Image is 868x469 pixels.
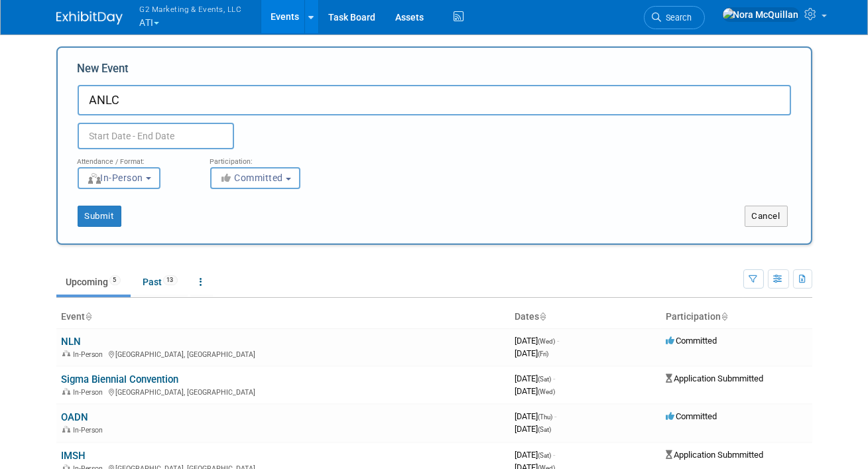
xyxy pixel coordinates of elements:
[538,452,552,459] span: (Sat)
[666,373,764,383] span: Application Submmitted
[62,388,70,395] img: In-Person Event
[515,336,560,346] span: [DATE]
[515,348,549,358] span: [DATE]
[538,426,552,433] span: (Sat)
[515,373,556,383] span: [DATE]
[78,167,160,189] button: In-Person
[554,373,556,383] span: -
[515,386,556,396] span: [DATE]
[86,311,92,322] a: Sort by Event Name
[210,167,300,189] button: Committed
[538,413,553,421] span: (Thu)
[538,388,556,395] span: (Wed)
[78,149,190,167] div: Attendance / Format:
[56,269,131,295] a: Upcoming5
[666,411,717,421] span: Committed
[78,206,121,227] button: Submit
[538,338,556,345] span: (Wed)
[62,348,505,359] div: [GEOGRAPHIC_DATA], [GEOGRAPHIC_DATA]
[555,411,557,421] span: -
[554,450,556,460] span: -
[62,350,70,357] img: In-Person Event
[666,336,717,346] span: Committed
[62,386,505,397] div: [GEOGRAPHIC_DATA], [GEOGRAPHIC_DATA]
[74,388,107,397] span: In-Person
[538,350,549,358] span: (Fri)
[62,426,70,433] img: In-Person Event
[62,411,89,423] a: OADN
[538,375,552,383] span: (Sat)
[62,450,86,462] a: IMSH
[56,11,123,25] img: ExhibitDay
[219,172,284,183] span: Committed
[62,336,82,348] a: NLN
[666,450,764,460] span: Application Submmitted
[515,411,557,421] span: [DATE]
[515,450,556,460] span: [DATE]
[721,311,728,322] a: Sort by Participation Type
[133,269,188,295] a: Past13
[78,123,234,149] input: Start Date - End Date
[140,2,242,16] span: G2 Marketing & Events, LLC
[74,350,107,359] span: In-Person
[540,311,546,322] a: Sort by Start Date
[558,336,560,346] span: -
[510,306,661,328] th: Dates
[56,306,510,328] th: Event
[745,206,788,227] button: Cancel
[515,424,552,434] span: [DATE]
[662,13,692,23] span: Search
[78,61,129,82] label: New Event
[87,172,144,183] span: In-Person
[210,149,323,167] div: Participation:
[644,6,705,29] a: Search
[78,85,791,115] input: Name of Trade Show / Conference
[109,275,121,285] span: 5
[74,426,107,435] span: In-Person
[62,373,179,385] a: Sigma Biennial Convention
[163,275,178,285] span: 13
[722,7,800,22] img: Nora McQuillan
[661,306,812,328] th: Participation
